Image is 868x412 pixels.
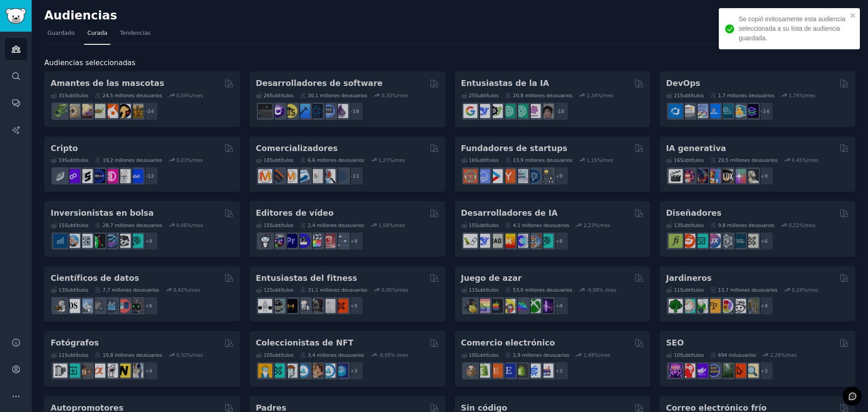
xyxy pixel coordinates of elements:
a: Tendencias [117,26,154,45]
font: Guardado [47,30,75,36]
font: Tendencias [120,30,151,36]
img: Logotipo de GummySearch [5,8,26,24]
button: cerca [850,12,856,19]
font: Audiencias [44,9,117,22]
font: Curada [87,30,107,36]
a: Guardado [44,26,78,45]
font: Se copió exitosamente esta audiencia seleccionada a su lista de audiencia guardada. [739,15,845,42]
font: Audiencias seleccionadas [44,58,135,67]
a: Curada [84,26,110,45]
